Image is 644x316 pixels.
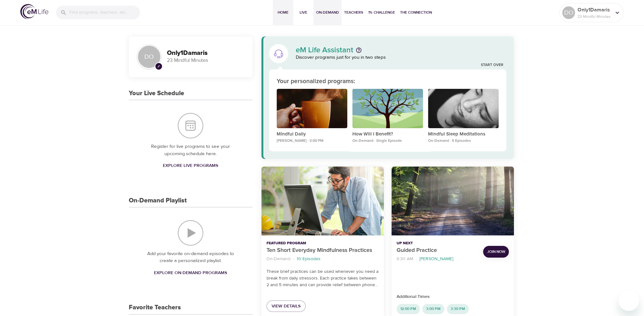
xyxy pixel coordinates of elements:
p: eM Life Assistant [296,46,353,54]
nav: breadcrumb [397,255,478,263]
li: · [416,255,417,263]
p: Up Next [397,240,478,246]
h3: Your Live Schedule [129,90,184,97]
p: 8:30 AM [397,256,413,262]
p: Mindful Daily [277,131,347,138]
a: Explore Live Programs [160,160,221,172]
button: Mindful Sleep Meditations [428,89,499,131]
p: Guided Practice [397,246,478,255]
span: 3:30 PM [447,306,469,312]
p: Add your favorite on-demand episodes to create a personalized playlist. [142,250,240,265]
p: Your personalized programs: [277,77,355,86]
a: View Details [267,300,306,312]
h3: On-Demand Playlist [129,197,187,204]
button: How Will I Benefit? [352,89,423,131]
a: Start Over [481,63,503,68]
img: On-Demand Playlist [178,220,203,246]
nav: breadcrumb [267,255,379,263]
p: On-Demand · Single Episode [352,138,423,144]
h3: Favorite Teachers [129,304,181,311]
div: DO [562,6,575,19]
p: These brief practices can be used whenever you need a break from daily stressors. Each practice t... [267,268,379,288]
p: How Will I Benefit? [352,131,423,138]
span: 3:00 PM [422,306,444,312]
div: 3:30 PM [447,304,469,314]
img: Your Live Schedule [178,113,203,138]
button: Mindful Daily [277,89,347,131]
p: On-Demand [267,256,290,262]
span: Live [296,9,311,16]
button: Join Now [483,246,509,258]
p: [PERSON_NAME] [419,256,453,262]
p: Additional Times [397,293,509,300]
span: Explore Live Programs [163,162,218,170]
p: Ten Short Everyday Mindfulness Practices [267,246,379,255]
div: 12:00 PM [397,304,420,314]
span: 12:00 PM [397,306,420,312]
button: Guided Practice [391,167,514,235]
span: Join Now [487,248,505,255]
p: Only1Damaris [578,6,611,14]
span: View Details [272,302,301,310]
img: eM Life Assistant [274,49,284,59]
p: Discover programs just for you in two steps [296,54,507,61]
li: · [293,255,294,263]
p: Featured Program [267,240,379,246]
span: 1% Challenge [368,9,395,16]
span: Home [275,9,291,16]
span: The Connection [400,9,432,16]
p: [PERSON_NAME] · 3:00 PM [277,138,347,144]
button: Ten Short Everyday Mindfulness Practices [261,167,384,235]
p: On-Demand · 5 Episodes [428,138,499,144]
img: logo [20,4,48,19]
p: 23 Mindful Minutes [167,57,245,64]
a: Explore On-Demand Programs [151,267,230,279]
p: Register for live programs to see your upcoming schedule here. [142,143,240,157]
div: DO [136,44,162,69]
p: 23 Mindful Minutes [578,14,611,19]
div: 3:00 PM [422,304,444,314]
input: Find programs, teachers, etc... [69,6,140,19]
h3: Only1Damaris [167,49,245,57]
span: On-Demand [316,9,339,16]
span: Teachers [344,9,363,16]
iframe: Button to launch messaging window [619,291,639,311]
p: 10 Episodes [297,256,321,262]
span: Explore On-Demand Programs [154,269,227,277]
p: Mindful Sleep Meditations [428,131,499,138]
